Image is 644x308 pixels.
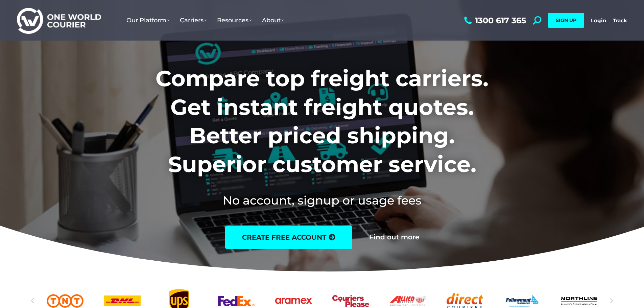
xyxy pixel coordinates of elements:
a: Login [591,17,606,24]
a: SIGN UP [548,13,584,28]
span: Resources [217,17,252,24]
a: create free account [225,226,352,249]
a: 1300 617 365 [462,16,526,25]
a: Find out more [369,234,419,241]
a: About [257,10,289,31]
span: Carriers [180,17,207,24]
a: Resources [212,10,257,31]
span: SIGN UP [556,17,576,23]
h2: No account, signup or usage fees [111,192,533,209]
h1: Compare top freight carriers. Get instant freight quotes. Better priced shipping. Superior custom... [111,64,533,179]
img: One World Courier [17,7,101,34]
a: Our Platform [121,10,175,31]
span: Our Platform [126,17,170,24]
a: Track [613,17,627,24]
span: About [262,17,284,24]
a: Carriers [175,10,212,31]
